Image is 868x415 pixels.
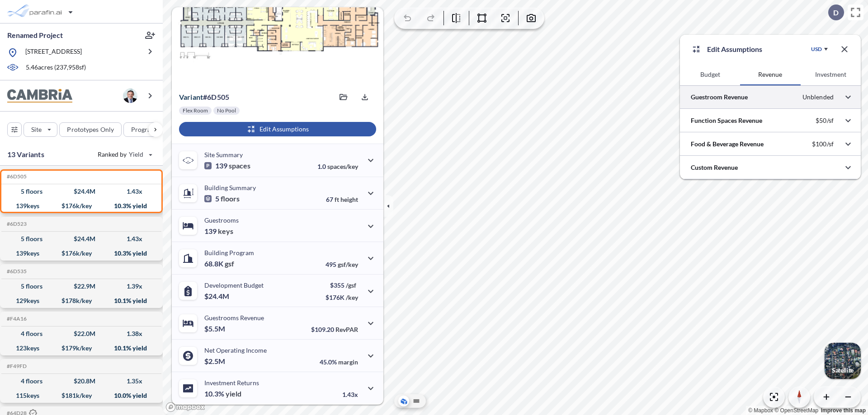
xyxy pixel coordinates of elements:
span: Variant [179,93,203,101]
p: # 6d505 [179,93,229,102]
span: gsf/key [338,261,358,268]
p: 5.46 acres ( 237,958 sf) [26,63,86,73]
span: height [340,196,358,203]
p: 1.43x [342,391,358,398]
p: Guestrooms [204,216,239,224]
span: keys [218,227,233,236]
a: Mapbox homepage [165,402,205,412]
p: Investment Returns [204,379,259,387]
span: /key [346,294,358,301]
p: Site [31,125,42,134]
p: Function Spaces Revenue [691,116,762,125]
p: Food & Beverage Revenue [691,140,764,149]
img: user logo [123,89,137,103]
p: Development Budget [204,281,264,289]
p: 68.8K [204,259,234,268]
p: Edit Assumptions [707,44,762,55]
p: 139 [204,227,233,236]
span: gsf [225,259,234,268]
span: spaces [229,161,250,170]
p: [STREET_ADDRESS] [25,47,82,58]
p: Satellite [832,367,854,374]
span: margin [338,358,358,366]
button: Revenue [740,64,800,85]
p: Flex Room [183,107,208,114]
button: Investment [801,64,861,85]
button: Ranked by Yield [90,147,158,162]
h5: Click to copy the code [5,316,27,322]
img: BrandImage [7,89,72,103]
button: Program [123,122,172,137]
p: 139 [204,161,250,170]
p: Prototypes Only [67,125,114,134]
p: $355 [325,281,358,289]
h5: Click to copy the code [5,268,27,275]
div: USD [811,46,822,53]
button: Switcher ImageSatellite [825,343,861,379]
span: ft [335,196,339,203]
a: Improve this map [821,407,866,414]
button: Site Plan [411,396,422,406]
p: Renamed Project [7,30,63,40]
p: $100/sf [812,140,834,148]
button: Aerial View [398,396,409,406]
p: 1.0 [317,163,358,170]
p: Net Operating Income [204,346,267,354]
p: No Pool [217,107,236,114]
span: Yield [129,150,144,159]
p: 10.3% [204,389,241,398]
span: RevPAR [335,326,358,333]
p: Guestrooms Revenue [204,314,264,322]
button: Prototypes Only [59,122,122,137]
span: /gsf [346,281,356,289]
p: $5.5M [204,324,226,333]
p: 495 [325,261,358,268]
p: $2.5M [204,357,226,366]
p: Building Summary [204,184,256,191]
h5: Click to copy the code [5,173,27,180]
p: Building Program [204,249,254,256]
span: spaces/key [327,163,358,170]
button: Site [24,122,57,137]
p: Custom Revenue [691,163,738,172]
p: $176K [325,294,358,301]
p: 67 [326,196,358,203]
h5: Click to copy the code [5,221,27,227]
p: D [833,9,839,17]
p: Program [131,125,156,134]
a: OpenStreetMap [774,407,818,414]
a: Mapbox [748,407,773,414]
p: 13 Variants [7,149,44,160]
p: $24.4M [204,292,231,301]
p: Site Summary [204,151,243,159]
span: yield [226,389,241,398]
p: 5 [204,194,240,203]
button: Budget [680,64,740,85]
p: 45.0% [320,358,358,366]
p: $109.20 [311,326,358,333]
h5: Click to copy the code [5,363,27,369]
span: floors [221,194,240,203]
img: Switcher Image [825,343,861,379]
p: $50/sf [816,117,834,125]
button: Edit Assumptions [179,122,376,136]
